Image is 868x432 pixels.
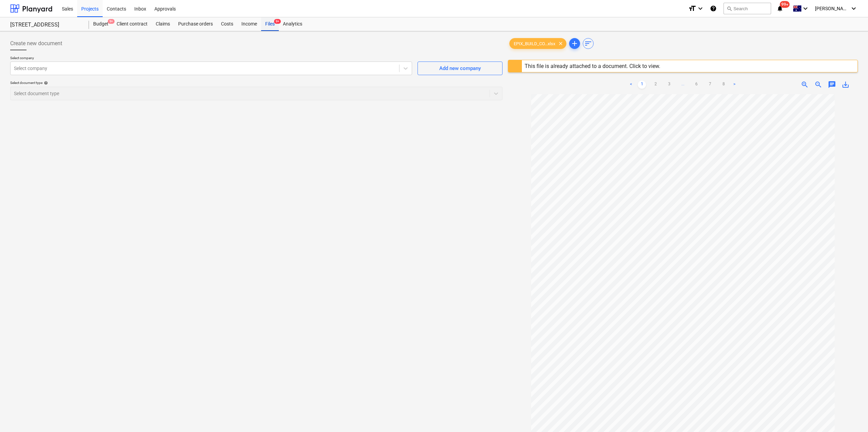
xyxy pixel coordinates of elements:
[850,4,858,13] i: keyboard_arrow_down
[841,81,850,89] span: save_alt
[237,17,261,31] a: Income
[814,81,822,89] span: zoom_out
[727,6,732,11] span: search
[584,39,592,48] span: sort
[724,3,771,14] button: Search
[688,4,696,13] i: format_size
[801,4,810,13] i: keyboard_arrow_down
[152,17,174,31] a: Claims
[828,81,836,89] span: chat
[510,41,559,46] span: EPIX_BUILD_CO...xlsx
[679,81,687,89] a: ...
[627,81,635,89] a: Previous page
[696,4,704,13] i: keyboard_arrow_down
[279,17,306,31] a: Analytics
[10,21,81,29] div: [STREET_ADDRESS]
[10,39,62,48] span: Create new document
[274,19,281,24] span: 9+
[10,56,412,62] p: Select company
[706,81,714,89] a: Page 7
[719,81,728,89] a: Page 8
[509,38,566,49] div: EPIX_BUILD_CO...xlsx
[730,81,738,89] a: Next page
[261,17,279,31] div: Files
[108,19,115,24] span: 9+
[261,17,279,31] a: Files9+
[780,1,790,8] span: 99+
[113,17,152,31] a: Client contract
[10,81,503,85] div: Select document type
[834,399,868,432] iframe: Chat Widget
[217,17,237,31] a: Costs
[571,39,579,48] span: add
[665,81,673,89] a: Page 3
[439,64,481,73] div: Add new company
[801,81,809,89] span: zoom_in
[525,63,660,69] div: This file is already attached to a document. Click to view.
[89,17,113,31] a: Budget9+
[777,4,783,13] i: notifications
[710,4,717,13] i: Knowledge base
[418,62,503,75] button: Add new company
[174,17,217,31] a: Purchase orders
[692,81,700,89] a: Page 6
[42,81,48,85] span: help
[815,6,849,11] span: [PERSON_NAME]
[557,39,565,48] span: clear
[651,81,660,89] a: Page 2
[638,81,646,89] a: Page 1 is your current page
[89,17,113,31] div: Budget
